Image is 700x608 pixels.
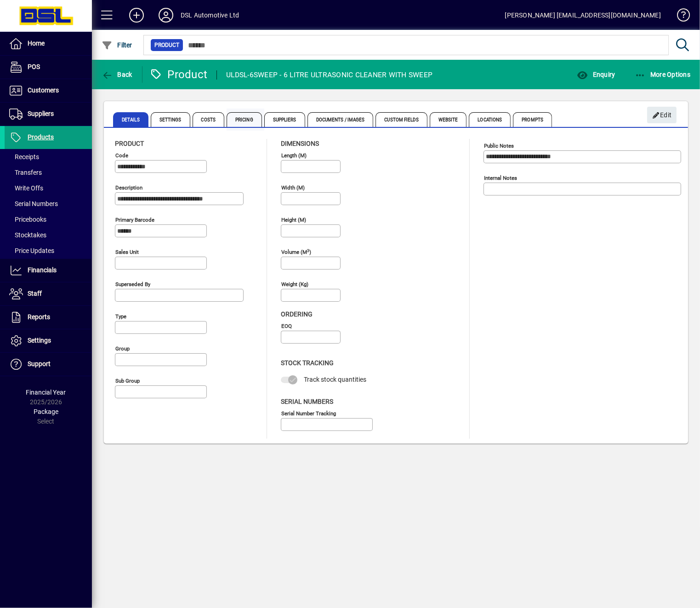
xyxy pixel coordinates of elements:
[5,103,92,126] a: Suppliers
[5,306,92,329] a: Reports
[151,112,190,127] span: Settings
[281,281,308,287] mat-label: Weight (Kg)
[281,249,311,255] mat-label: Volume (m )
[28,40,45,47] span: Home
[484,143,514,149] mat-label: Public Notes
[28,110,54,117] span: Suppliers
[635,71,691,78] span: More Options
[9,231,46,239] span: Stocktakes
[9,216,46,223] span: Pricebooks
[28,63,40,70] span: POS
[28,266,57,274] span: Financials
[304,376,366,383] span: Track stock quantities
[5,32,92,55] a: Home
[430,112,467,127] span: Website
[376,112,427,127] span: Custom Fields
[281,323,292,329] mat-label: EOQ
[115,184,142,191] mat-label: Description
[5,212,92,227] a: Pricebooks
[281,310,313,318] span: Ordering
[281,140,319,147] span: Dimensions
[115,378,140,384] mat-label: Sub group
[28,360,51,367] span: Support
[281,410,336,416] mat-label: Serial Number tracking
[28,313,50,321] span: Reports
[28,86,59,94] span: Customers
[5,180,92,196] a: Write Offs
[115,140,144,147] span: Product
[28,290,42,297] span: Staff
[99,66,135,83] button: Back
[115,345,130,352] mat-label: Group
[281,359,334,367] span: Stock Tracking
[227,112,262,127] span: Pricing
[281,398,333,405] span: Serial Numbers
[9,169,42,176] span: Transfers
[151,7,181,23] button: Profile
[28,337,51,344] span: Settings
[181,8,239,23] div: DSL Automotive Ltd
[115,152,128,159] mat-label: Code
[484,175,517,181] mat-label: Internal Notes
[513,112,552,127] span: Prompts
[193,112,225,127] span: Costs
[226,68,433,82] div: ULDSL-6SWEEP - 6 LITRE ULTRASONIC CLEANER WITH SWEEP
[154,40,179,50] span: Product
[281,184,305,191] mat-label: Width (m)
[34,408,58,415] span: Package
[26,389,66,396] span: Financial Year
[5,353,92,376] a: Support
[5,56,92,79] a: POS
[113,112,148,127] span: Details
[9,200,58,207] span: Serial Numbers
[469,112,511,127] span: Locations
[115,249,139,255] mat-label: Sales unit
[115,217,154,223] mat-label: Primary barcode
[652,108,672,123] span: Edit
[102,71,132,78] span: Back
[9,184,43,192] span: Write Offs
[307,248,309,252] sup: 3
[9,247,54,254] span: Price Updates
[264,112,305,127] span: Suppliers
[577,71,615,78] span: Enquiry
[5,282,92,305] a: Staff
[102,41,132,49] span: Filter
[505,8,661,23] div: [PERSON_NAME] [EMAIL_ADDRESS][DOMAIN_NAME]
[575,66,617,83] button: Enquiry
[5,243,92,258] a: Price Updates
[5,196,92,212] a: Serial Numbers
[115,313,126,320] mat-label: Type
[149,67,208,82] div: Product
[28,133,54,141] span: Products
[9,153,39,161] span: Receipts
[5,165,92,180] a: Transfers
[670,2,689,32] a: Knowledge Base
[5,149,92,165] a: Receipts
[632,66,693,83] button: More Options
[5,227,92,243] a: Stocktakes
[281,152,307,159] mat-label: Length (m)
[5,329,92,352] a: Settings
[5,259,92,282] a: Financials
[647,107,677,123] button: Edit
[5,79,92,102] a: Customers
[307,112,374,127] span: Documents / Images
[281,217,306,223] mat-label: Height (m)
[92,66,142,83] app-page-header-button: Back
[115,281,150,287] mat-label: Superseded by
[99,37,135,53] button: Filter
[122,7,151,23] button: Add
